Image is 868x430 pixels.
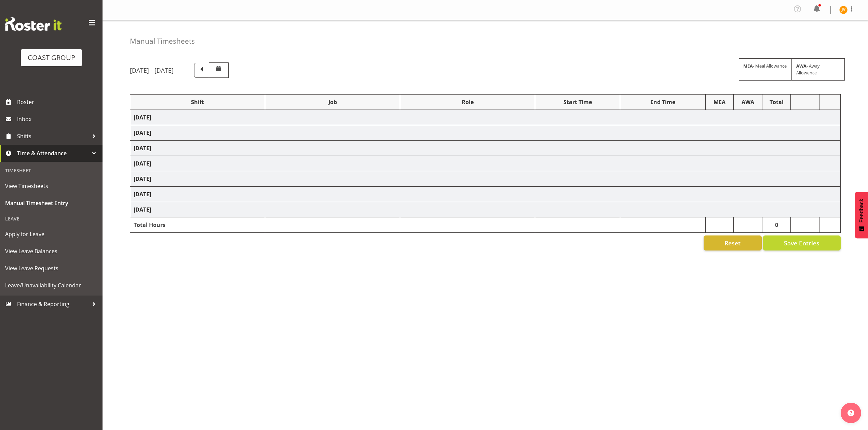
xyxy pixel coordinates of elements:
span: Inbox [17,114,99,124]
div: AWA [737,98,759,106]
td: [DATE] [130,110,841,125]
a: View Timesheets [2,177,101,195]
a: Leave/Unavailability Calendar [2,277,101,294]
span: View Leave Balances [5,246,97,256]
a: View Leave Balances [2,243,101,260]
span: Finance & Reporting [17,299,89,309]
div: Role [404,98,531,106]
td: Total Hours [130,217,265,233]
div: - Away Allowence [792,58,845,80]
span: Save Entries [784,239,819,247]
span: Apply for Leave [5,229,97,239]
td: [DATE] [130,125,841,141]
span: Leave/Unavailability Calendar [5,280,97,290]
div: COAST GROUP [28,53,75,63]
img: jorgelina-villar11067.jpg [839,6,847,14]
div: Shift [134,98,261,106]
button: Reset [704,235,762,250]
img: help-xxl-2.png [847,410,854,416]
a: Apply for Leave [2,226,101,243]
div: Start Time [539,98,616,106]
td: 0 [762,217,791,233]
div: Leave [2,212,101,226]
button: Save Entries [763,235,841,250]
strong: AWA [796,63,806,69]
td: [DATE] [130,141,841,156]
td: [DATE] [130,187,841,202]
td: [DATE] [130,202,841,217]
span: Roster [17,97,99,107]
span: Manual Timesheet Entry [5,198,97,208]
div: End Time [624,98,702,106]
td: [DATE] [130,171,841,187]
span: Feedback [858,199,865,223]
span: Shifts [17,131,89,141]
div: Timesheet [2,163,101,177]
td: [DATE] [130,156,841,171]
button: Feedback - Show survey [855,192,868,238]
span: View Leave Requests [5,263,97,273]
div: - Meal Allowance [739,58,792,80]
img: Rosterit website logo [5,17,62,31]
div: MEA [709,98,730,106]
span: Reset [724,239,741,247]
a: View Leave Requests [2,260,101,277]
span: View Timesheets [5,181,97,191]
strong: MEA [743,63,753,69]
h5: [DATE] - [DATE] [130,67,174,74]
h4: Manual Timesheets [130,37,195,45]
a: Manual Timesheet Entry [2,195,101,212]
span: Time & Attendance [17,148,89,158]
div: Total [766,98,787,106]
div: Job [269,98,396,106]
